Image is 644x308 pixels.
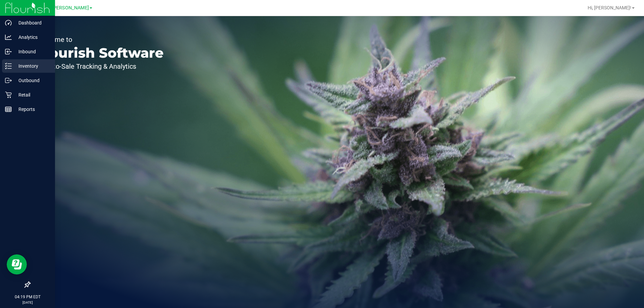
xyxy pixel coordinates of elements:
[45,5,89,11] span: Ft. [PERSON_NAME]
[36,63,164,70] p: Seed-to-Sale Tracking & Analytics
[5,34,12,41] inline-svg: Analytics
[3,294,52,300] p: 04:19 PM EDT
[12,33,52,41] p: Analytics
[12,48,52,56] p: Inbound
[3,300,52,305] p: [DATE]
[12,91,52,99] p: Retail
[7,254,27,274] iframe: Resource center
[5,77,12,84] inline-svg: Outbound
[12,76,52,84] p: Outbound
[5,19,12,26] inline-svg: Dashboard
[588,5,631,10] span: Hi, [PERSON_NAME]!
[5,48,12,55] inline-svg: Inbound
[12,105,52,113] p: Reports
[12,62,52,70] p: Inventory
[5,63,12,69] inline-svg: Inventory
[36,46,164,60] p: Flourish Software
[5,91,12,98] inline-svg: Retail
[12,19,52,27] p: Dashboard
[5,106,12,113] inline-svg: Reports
[36,36,164,43] p: Welcome to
